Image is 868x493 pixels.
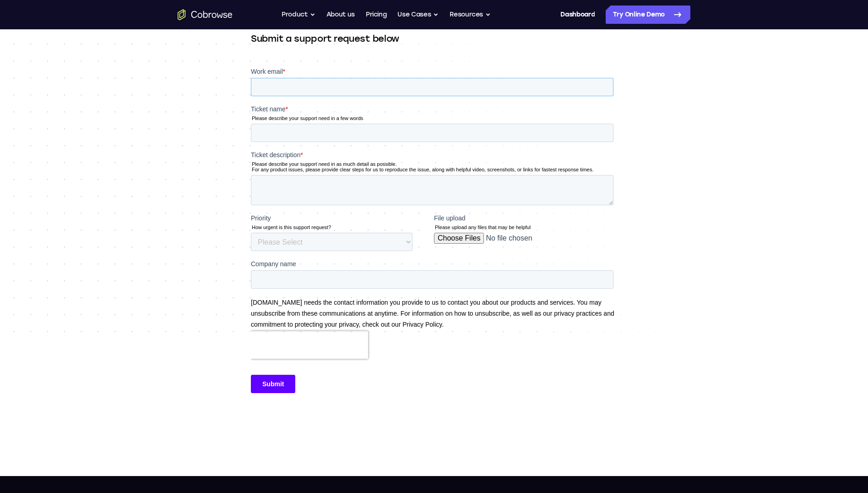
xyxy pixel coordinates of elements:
[251,32,617,45] p: Submit a support request below
[366,5,387,24] a: Pricing
[282,5,315,24] button: Product
[178,9,233,20] a: Go to the home page
[397,5,439,24] button: Use Cases
[560,5,595,24] a: Dashboard
[606,5,690,24] a: Try Online Demo
[326,5,355,24] a: About us
[450,5,491,24] button: Resources
[251,67,617,417] iframe: Form 0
